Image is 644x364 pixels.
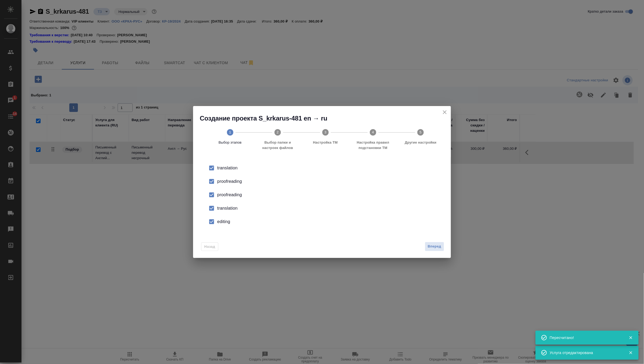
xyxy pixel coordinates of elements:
[351,140,395,151] span: Настройка правил подстановки TM
[550,335,621,340] div: Пересчитано!
[304,140,347,145] span: Настройка ТМ
[208,140,252,145] span: Выбор этапов
[200,114,451,123] h2: Создание проекта S_krkarus-481 en → ru
[372,130,374,134] text: 4
[420,130,422,134] text: 5
[625,335,636,340] button: Закрыть
[217,192,438,198] div: proofreading
[217,219,438,225] div: editing
[625,350,636,355] button: Закрыть
[399,140,442,145] span: Другие настройки
[256,140,299,151] span: Выбор папки и настроек файлов
[229,130,231,134] text: 1
[217,178,438,185] div: proofreading
[441,108,449,116] button: close
[425,242,444,251] button: Вперед
[550,350,621,355] div: Услуга отредактирована
[217,165,438,171] div: translation
[428,243,441,250] span: Вперед
[277,130,278,134] text: 2
[324,130,326,134] text: 3
[217,205,438,212] div: translation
